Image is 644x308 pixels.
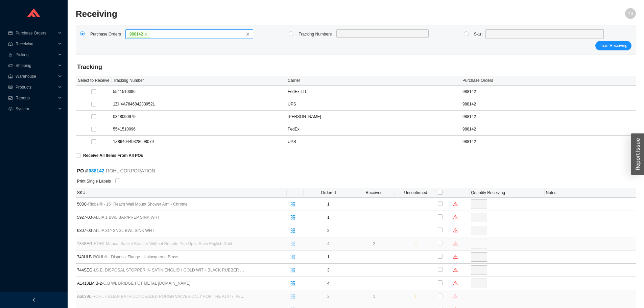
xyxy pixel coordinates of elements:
[127,31,150,38] span: 988142
[288,281,297,286] span: split-cells
[599,42,627,49] span: Load Receiving
[16,93,56,103] span: Reports
[112,98,286,111] td: 1ZH4A7846842339521
[77,63,635,71] h4: Tracking
[288,268,297,273] span: split-cells
[451,281,460,285] span: warning
[461,111,636,123] td: 988142
[77,214,246,221] span: 5927-00
[304,251,354,264] td: 1
[92,228,154,233] span: - ALLIA 31^ SNGL BWL SINK WHT
[545,188,636,198] th: Notes
[92,268,275,273] span: - I.S.E. DISPOSAL STOPPER IN SATIN ENGLISH GOLD WITH BLACK RUBBER GASKET OR SEAL
[474,29,485,39] label: Sku
[595,41,631,50] button: Load Receiving
[112,76,286,86] th: Tracking Number
[288,202,297,207] span: split-cells
[246,32,250,36] span: close
[451,265,460,275] button: warning
[77,168,104,173] strong: PO #
[470,188,544,198] th: Quantity Receiving
[83,153,143,158] strong: Receive All Items From All POs
[353,188,395,198] th: Received
[288,265,297,275] button: split-cells
[8,96,13,100] span: fund
[77,201,246,208] span: 503C
[286,76,461,86] th: Carrier
[286,111,461,123] td: [PERSON_NAME]
[90,29,125,39] label: Purchase Orders
[144,32,147,36] span: close
[76,8,496,20] h2: Receiving
[288,215,297,220] span: split-cells
[77,267,246,274] span: 744SEG
[288,226,297,235] button: split-cells
[304,224,354,237] td: 2
[92,215,160,220] span: - ALLIA 1 BWL BAR/PREP SINK WHT
[451,199,460,209] button: warning
[8,107,13,111] span: setting
[288,199,297,209] button: split-cells
[112,136,286,148] td: 1Z8640440328608079
[304,188,354,198] th: Ordered
[461,86,636,98] td: 988142
[304,211,354,224] td: 1
[76,188,287,198] th: SKU
[451,215,460,219] span: warning
[32,298,36,302] span: left
[77,227,246,234] span: 6307-00
[77,176,115,186] label: Print Single Labels
[461,98,636,111] td: 988142
[288,255,297,259] span: split-cells
[461,76,636,86] th: Purchase Orders
[451,228,460,233] span: warning
[77,280,246,287] span: A1418LMIB-2
[92,255,178,259] span: - ROHL® - Disposal Flange - Unlacquered Brass
[286,98,461,111] td: UPS
[288,228,297,233] span: split-cells
[112,86,286,98] td: 5541510096
[286,136,461,148] td: UPS
[112,111,286,123] td: 0348090979
[304,277,354,290] td: 4
[461,136,636,148] td: 988142
[16,39,56,49] span: Receiving
[628,8,633,19] span: YS
[16,28,56,39] span: Purchase Orders
[16,49,56,60] span: Picking
[77,254,246,260] span: 743ULB
[16,103,56,114] span: System
[304,198,354,211] td: 1
[16,82,56,93] span: Products
[304,264,354,277] td: 3
[104,167,155,175] span: - ROHL CORPORATION
[288,213,297,222] button: split-cells
[16,71,56,82] span: Warehouse
[451,202,460,206] span: warning
[286,123,461,136] td: FedEx
[89,168,104,173] a: 988142
[76,76,112,86] th: Select to Receive
[150,30,155,38] input: 988142closeclose
[112,123,286,136] td: 5541510096
[451,212,460,222] button: warning
[299,29,336,39] label: Tracking Numbers
[395,188,436,198] th: Unconfirmed
[16,60,56,71] span: Shipping
[451,226,460,235] button: warning
[102,281,190,286] span: - C.B WL BRIDGE FCT METAL [DOMAIN_NAME]
[87,202,188,207] span: - Riobel® - 16" Reach Wall Mount Shower Arm - Chrome
[461,123,636,136] td: 988142
[451,252,460,261] button: warning
[288,252,297,262] button: split-cells
[8,85,13,89] span: read
[286,86,461,98] td: FedEx LTL
[451,267,460,272] span: warning
[451,254,460,259] span: warning
[288,279,297,288] button: split-cells
[8,31,13,35] span: credit-card
[451,278,460,288] button: warning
